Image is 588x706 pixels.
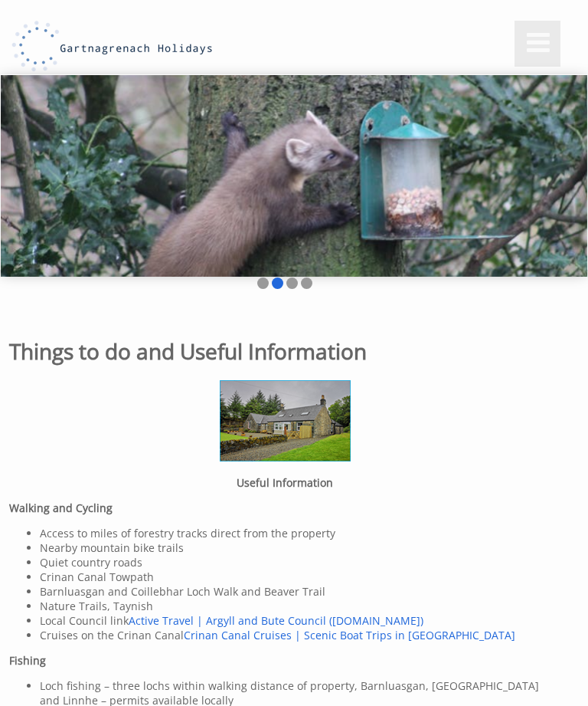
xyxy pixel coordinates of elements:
img: Gartnagrenach Holidays [9,17,216,75]
li: Barnluasgan and Coillebhar Loch Walk and Beaver Trail [40,584,560,599]
li: Cruises on the Crinan Canal [40,628,560,642]
li: Access to miles of forestry tracks direct from the property [40,526,560,540]
a: Crinan Canal Cruises | Scenic Boat Trips in [GEOGRAPHIC_DATA] [184,628,515,642]
li: Nature Trails, Taynish [40,599,560,613]
a: Active Travel | Argyll and Bute Council ([DOMAIN_NAME]) [129,613,423,628]
li: Nearby mountain bike trails [40,540,560,555]
strong: Fishing [9,653,46,668]
strong: Walking and Cycling [9,501,113,515]
h1: Things to do and Useful Information [9,337,560,366]
strong: Useful Information [237,475,333,490]
li: Local Council link [40,613,560,628]
li: Crinan Canal Towpath [40,570,560,584]
img: O3Xr67LhrogVAAAAAElFTkSuQmCC [220,380,351,461]
li: Quiet country roads [40,555,560,570]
